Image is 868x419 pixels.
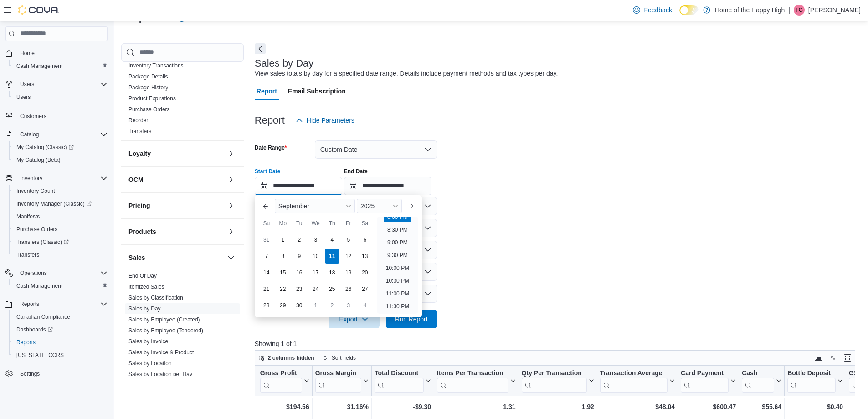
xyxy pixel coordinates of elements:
div: 1.31 [437,401,516,412]
span: Sales by Location per Day [128,371,192,378]
div: $194.56 [260,401,309,412]
span: Manifests [13,211,108,222]
button: Enter fullscreen [842,352,853,363]
a: Transfers [13,249,43,260]
li: 11:30 PM [382,301,413,312]
span: Transfers (Classic) [13,237,108,248]
span: My Catalog (Classic) [16,144,74,151]
button: Next month [404,199,418,213]
div: day-25 [325,282,339,296]
div: day-29 [276,298,290,313]
div: day-14 [259,265,274,280]
button: Open list of options [424,224,431,232]
a: Transfers (Classic) [9,236,111,248]
span: Canadian Compliance [16,313,70,321]
span: Sales by Location [128,360,172,367]
div: day-3 [341,298,356,313]
div: day-30 [292,298,307,313]
button: Loyalty [226,148,236,159]
span: Email Subscription [288,82,346,100]
a: Home [16,48,38,59]
a: Reports [13,337,39,348]
button: Loyalty [128,149,224,158]
span: Feedback [644,5,672,15]
button: Cash Management [9,60,111,72]
a: Inventory Transactions [128,62,184,69]
span: Reorder [128,117,148,124]
button: Inventory [2,172,111,185]
span: Cash Management [16,62,62,70]
span: Dark Mode [679,15,680,16]
a: Sales by Employee (Tendered) [128,327,203,334]
button: [US_STATE] CCRS [9,349,111,362]
div: day-20 [358,265,372,280]
a: Inventory Manager (Classic) [9,197,111,210]
span: Operations [16,268,108,279]
div: day-15 [276,265,290,280]
div: day-11 [325,249,339,264]
span: Sales by Invoice & Product [128,349,194,356]
label: End Date [344,168,368,175]
h3: Loyalty [128,149,151,158]
span: Inventory Transactions [128,62,184,69]
button: Keyboard shortcuts [813,352,824,363]
div: Button. Open the month selector. September is currently selected. [275,199,355,213]
input: Dark Mode [679,5,699,15]
button: Users [9,91,111,103]
h3: Sales by Day [255,58,314,69]
span: Sales by Invoice [128,338,168,345]
span: Export [334,310,374,328]
span: 2 columns hidden [268,354,314,362]
a: Settings [16,368,43,379]
div: day-1 [308,298,323,313]
span: Settings [20,370,40,378]
span: Cash Management [13,280,108,291]
div: day-24 [308,282,323,296]
h3: OCM [128,175,144,184]
button: Bottle Deposit [787,369,843,393]
div: $55.64 [742,401,781,412]
div: day-7 [259,249,274,264]
h3: Pricing [128,201,150,210]
a: Transfers (Classic) [13,237,72,248]
button: 2 columns hidden [255,352,318,363]
span: Inventory Count [13,186,108,197]
a: Sales by Invoice [128,338,168,345]
div: day-28 [259,298,274,313]
div: day-17 [308,265,323,280]
button: Open list of options [424,202,431,210]
span: Sort fields [332,354,356,362]
a: Itemized Sales [128,284,164,290]
span: Reports [13,337,108,348]
div: $600.47 [681,401,736,412]
div: Gross Profit [260,369,302,378]
span: Customers [20,113,46,120]
button: Hide Parameters [292,111,358,129]
span: Report [257,82,277,100]
button: Previous Month [258,199,273,213]
button: Total Discount [375,369,431,393]
button: Canadian Compliance [9,310,111,323]
span: TG [796,5,803,16]
div: Sa [358,216,372,231]
span: Sales by Employee (Tendered) [128,327,203,334]
div: 1.92 [521,401,594,412]
div: Qty Per Transaction [521,369,586,378]
div: day-23 [292,282,307,296]
span: Dashboards [13,324,108,335]
span: September [278,202,309,210]
div: Bottle Deposit [787,369,836,393]
div: Th [325,216,339,231]
div: Button. Open the year selector. 2025 is currently selected. [357,199,402,213]
a: Cash Management [13,61,66,72]
div: Bottle Deposit [787,369,836,378]
span: Reports [20,300,39,308]
div: 31.16% [315,401,368,412]
button: Cash [742,369,781,393]
button: OCM [226,174,236,185]
div: Items Per Transaction [437,369,508,378]
div: day-2 [292,233,307,247]
button: Sort fields [319,352,360,363]
input: Press the down key to enter a popover containing a calendar. Press the escape key to close the po... [255,177,342,195]
span: Purchase Orders [16,226,58,233]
